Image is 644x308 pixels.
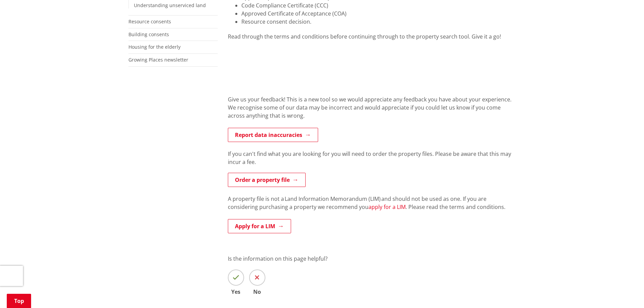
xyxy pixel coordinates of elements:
iframe: Messenger Launcher [613,280,637,304]
div: Read through the terms and conditions before continuing through to the property search tool. Give... [228,32,516,41]
li: Approved Certificate of Acceptance (COA) [241,9,516,18]
a: Building consents [128,31,169,38]
a: Understanding unserviced land [134,2,206,8]
p: Is the information on this page helpful? [228,255,516,263]
a: Order a property file [228,173,306,187]
p: If you can't find what you are looking for you will need to order the property files. Please be a... [228,150,516,166]
a: Housing for the elderly [128,44,181,50]
a: Top [7,294,31,308]
a: Apply for a LIM [228,219,291,233]
li: Resource consent decision. [241,18,516,26]
li: Code Compliance Certificate (CCC) [241,1,516,9]
a: Resource consents [128,18,171,25]
span: No [249,289,265,294]
a: Growing Places newsletter [128,56,188,63]
a: apply for a LIM [368,203,406,211]
a: Report data inaccuracies [228,128,318,142]
div: A property file is not a Land Information Memorandum (LIM) and should not be used as one. If you ... [228,195,516,219]
span: Yes [228,289,244,294]
div: Give us your feedback! This is a new tool so we would appreciate any feedback you have about your... [228,95,516,128]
